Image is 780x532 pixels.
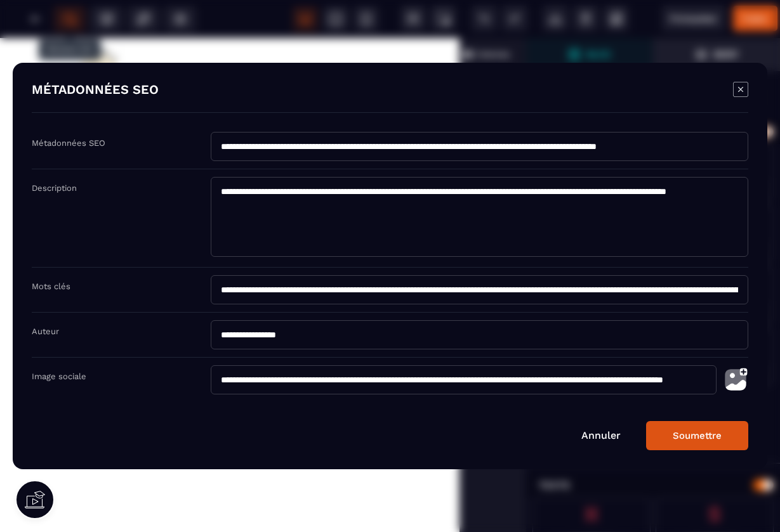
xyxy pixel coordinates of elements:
text: Découvrez le seul programme d'accompagnement global issu du terrain pour reprendre dès 30 jours l... [105,295,443,363]
label: Description [32,183,77,193]
text: Programme 360° - Le parcours pour cadres en santé, médico-social et social de 4 mois [107,106,440,146]
button: Soumettre [646,421,748,450]
div: Messages clés — Programme 360° [197,453,717,529]
label: Mots clés [32,282,70,291]
i: (directeur, cadre de santé, IDEC, cadre administratif, responsable qualité) [164,119,433,146]
h4: MÉTADONNÉES SEO [32,82,159,100]
a: Annuler [581,429,621,441]
img: fb0692f217c0f5e90e311a2bc6a2db68_Sans_titre_(1080_x_1720_px)_(1080_x_1550_px).png [539,106,742,397]
label: Auteur [32,327,59,336]
img: fddb039ee2cd576d9691c5ef50e92217_Logo.png [73,10,125,62]
div: Manager sans s'épuiser, c'est possible et urgent ! [105,159,443,282]
label: Métadonnées SEO [32,138,105,148]
img: photo-upload.002a6cb0.svg [723,365,748,394]
label: Image sociale [32,372,86,381]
